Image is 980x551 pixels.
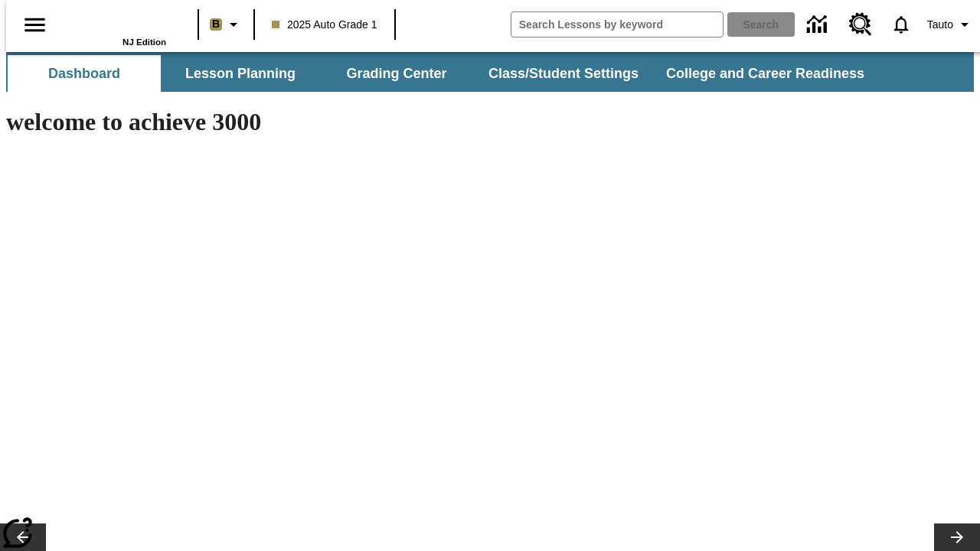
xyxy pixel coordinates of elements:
a: Home [67,7,166,37]
button: Lesson Planning [164,55,317,92]
span: NJ Edition [122,37,166,47]
button: Open side menu [12,2,57,47]
button: Class/Student Settings [476,55,651,92]
button: College and Career Readiness [654,55,877,92]
div: SubNavbar [6,52,974,92]
button: Profile/Settings [921,11,980,38]
span: B [212,15,220,34]
input: search field [511,12,723,37]
span: 2025 Auto Grade 1 [272,17,377,33]
h1: welcome to achieve 3000 [6,108,668,136]
button: Lesson carousel, Next [934,523,980,551]
button: Grading Center [320,55,473,92]
div: SubNavbar [6,55,878,92]
a: Resource Center, Will open in new tab [840,4,881,45]
div: Home [67,5,166,47]
a: Notifications [881,5,921,44]
span: Tauto [927,17,953,33]
button: Boost Class color is light brown. Change class color [204,11,249,38]
a: Data Center [798,4,840,46]
button: Dashboard [8,55,161,92]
